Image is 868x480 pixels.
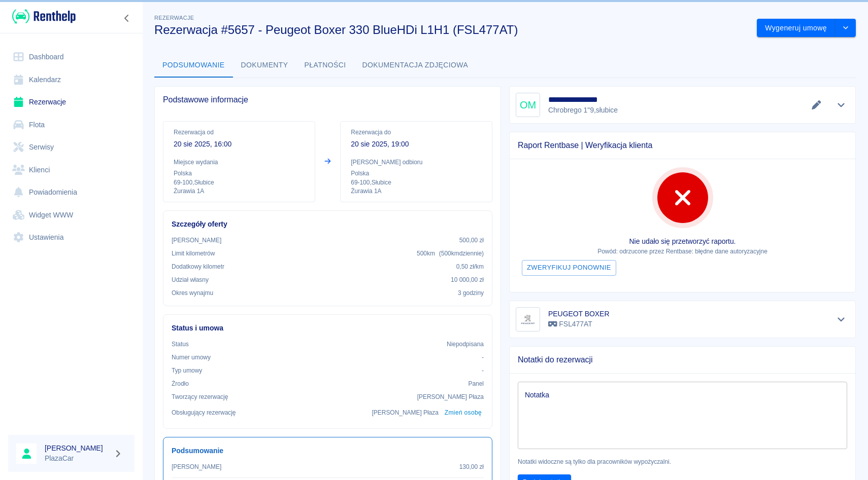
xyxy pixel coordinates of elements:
a: Rezerwacje [8,91,135,114]
p: Notatki widoczne są tylko dla pracowników wypożyczalni. [518,457,847,466]
h6: Status i umowa [172,323,484,334]
button: Pokaż szczegóły [833,98,850,112]
button: Podsumowanie [154,53,233,78]
button: drop-down [836,19,856,38]
p: Limit kilometrów [172,249,215,258]
h6: [PERSON_NAME] [45,443,110,453]
p: 0,50 zł /km [456,262,484,271]
p: [PERSON_NAME] [172,462,221,471]
p: Typ umowy [172,366,202,375]
a: Widget WWW [8,204,135,227]
button: Wygeneruj umowę [757,19,836,38]
p: 3 godziny [458,288,484,298]
p: Miejsce wydania [174,158,305,167]
a: Renthelp logo [8,8,76,25]
p: Powód: odrzucone przez Rentbase: błędne dane autoryzacyjne [518,247,847,256]
p: - [482,366,484,375]
button: Zweryfikuj ponownie [522,260,616,276]
button: Zwiń nawigację [119,12,135,25]
button: Pokaż szczegóły [833,312,850,326]
a: Dashboard [8,46,135,68]
p: Nie udało się przetworzyć raportu. [518,236,847,247]
p: Polska [351,169,482,178]
button: Edytuj dane [808,98,825,112]
p: 10 000,00 zł [451,275,484,284]
span: Rezerwacje [154,15,194,21]
p: PlazaCar [45,453,110,464]
p: 20 sie 2025, 19:00 [351,139,482,150]
p: Rezerwacja od [174,128,305,137]
a: Serwisy [8,136,135,159]
p: [PERSON_NAME] [172,236,221,245]
a: Ustawienia [8,226,135,249]
p: Żurawia 1A [351,187,482,196]
h6: PEUGEOT BOXER [548,309,609,319]
p: Tworzący rezerwację [172,392,228,401]
p: Udział własny [172,275,209,284]
h6: Podsumowanie [172,446,484,456]
p: 130,00 zł [459,462,484,471]
p: Dodatkowy kilometr [172,262,224,271]
p: Rezerwacja do [351,128,482,137]
p: Żurawia 1A [174,187,305,196]
p: 69-100 , Słubice [351,178,482,187]
h6: Szczegóły oferty [172,219,484,230]
button: Płatności [296,53,354,78]
img: Renthelp logo [12,8,76,25]
p: - [482,353,484,362]
h3: Rezerwacja #5657 - Peugeot Boxer 330 BlueHDi L1H1 (FSL477AT) [154,23,749,37]
p: Panel [469,379,484,388]
span: ( 500 km dziennie ) [439,250,484,257]
p: [PERSON_NAME] Płaza [417,392,484,401]
a: Klienci [8,159,135,181]
p: 500 km [417,249,484,258]
span: Raport Rentbase | Weryfikacja klienta [518,140,847,151]
button: Dokumentacja zdjęciowa [354,53,477,78]
p: Obsługujący rezerwację [172,408,236,417]
a: Powiadomienia [8,181,135,204]
button: Dokumenty [233,53,296,78]
p: Żrodło [172,379,189,388]
p: Okres wynajmu [172,288,213,298]
p: Numer umowy [172,353,211,362]
a: Kalendarz [8,68,135,91]
p: [PERSON_NAME] odbioru [351,158,482,167]
p: 69-100 , Słubice [174,178,305,187]
p: Niepodpisana [447,340,484,349]
p: 500,00 zł [459,236,484,245]
img: Image [518,309,538,329]
div: OM [516,93,540,117]
p: FSL477AT [548,319,609,329]
a: Flota [8,114,135,136]
p: Status [172,340,189,349]
p: 20 sie 2025, 16:00 [174,139,305,150]
button: Zmień osobę [443,405,484,420]
p: [PERSON_NAME] Płaza [372,408,439,417]
span: Podstawowe informacje [163,95,492,105]
p: Chrobrego 1"9 , słubice [548,105,618,116]
p: Polska [174,169,305,178]
span: Notatki do rezerwacji [518,355,847,365]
